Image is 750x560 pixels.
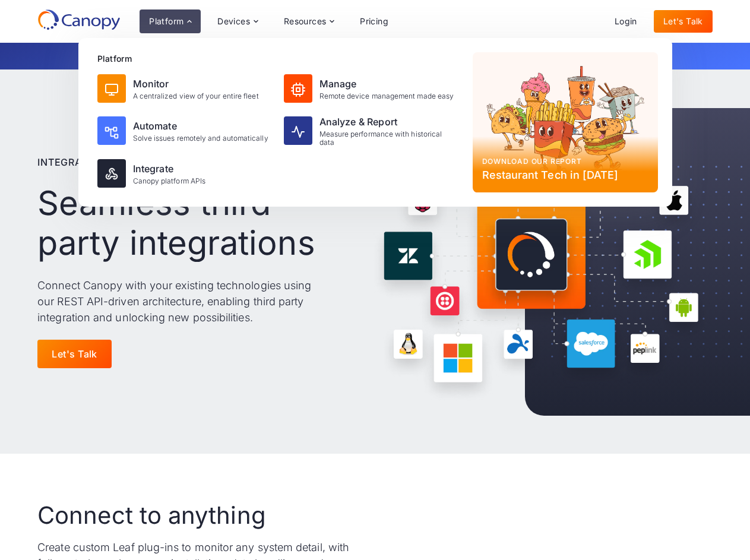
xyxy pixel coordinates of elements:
[217,17,250,26] div: Devices
[133,162,206,176] div: Integrate
[319,130,458,147] div: Measure performance with historical data
[274,10,343,33] div: Resources
[208,10,267,33] div: Devices
[133,92,259,100] div: A centralized view of your entire fleet
[140,10,201,33] div: Platform
[284,17,327,26] div: Resources
[133,134,268,143] div: Solve issues remotely and automatically
[97,52,463,65] div: Platform
[482,167,648,183] div: Restaurant Tech in [DATE]
[37,277,327,325] p: Connect Canopy with your existing technologies using our REST API-driven architecture, enabling t...
[93,110,277,152] a: AutomateSolve issues remotely and automatically
[37,501,266,530] h2: Connect to anything
[37,340,112,368] a: Let's Talk
[319,115,458,129] div: Analyze & Report
[133,77,259,91] div: Monitor
[279,69,463,107] a: ManageRemote device management made easy
[149,17,183,26] div: Platform
[605,10,647,33] a: Login
[350,10,398,33] a: Pricing
[279,110,463,152] a: Analyze & ReportMeasure performance with historical data
[133,177,206,185] div: Canopy platform APIs
[78,38,672,207] nav: Platform
[319,92,454,100] div: Remote device management made easy
[482,156,648,167] div: Download our report
[37,155,94,169] p: Integrate
[319,77,454,91] div: Manage
[473,52,658,192] a: Download our reportRestaurant Tech in [DATE]
[654,10,713,33] a: Let's Talk
[93,69,277,107] a: MonitorA centralized view of your entire fleet
[37,183,327,263] h1: Seamless third-party integrations
[93,154,277,192] a: IntegrateCanopy platform APIs
[133,119,268,133] div: Automate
